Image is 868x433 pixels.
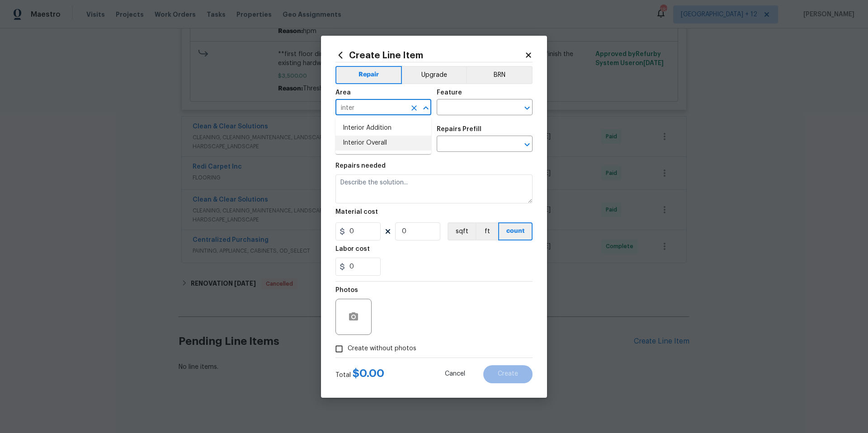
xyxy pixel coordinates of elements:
h5: Repairs needed [335,163,386,169]
h5: Photos [335,287,358,293]
h5: Material cost [335,209,378,215]
li: Interior Overall [335,136,431,151]
button: BRN [466,66,533,84]
button: Upgrade [402,66,467,84]
button: Open [521,138,533,151]
button: sqft [448,222,476,240]
button: Open [521,102,533,114]
h5: Feature [437,89,462,96]
li: Interior Addition [335,121,431,136]
span: Create without photos [348,344,416,353]
h5: Labor cost [335,246,370,252]
button: Close [420,102,432,114]
span: Create [498,371,518,377]
h5: Area [335,89,351,96]
button: Cancel [430,365,480,383]
button: ft [476,222,498,240]
span: $ 0.00 [353,368,384,379]
button: Clear [408,102,420,114]
button: count [498,222,533,240]
button: Create [483,365,533,383]
h5: Repairs Prefill [437,126,481,132]
div: Total [335,369,384,380]
span: Cancel [445,371,465,377]
h2: Create Line Item [335,50,524,60]
button: Repair [335,66,402,84]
